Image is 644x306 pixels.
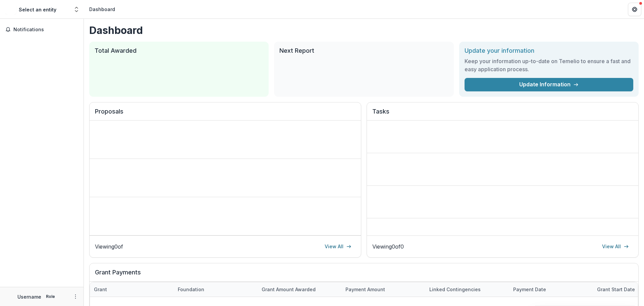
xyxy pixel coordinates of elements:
h2: Total Awarded [95,47,263,54]
h2: Grant Payments [95,269,633,281]
nav: breadcrumb [87,4,118,14]
button: More [71,293,79,301]
p: Username [17,293,41,300]
button: Notifications [3,24,81,35]
p: Viewing 0 of 0 [372,243,404,251]
h2: Next Report [279,47,448,54]
a: View All [321,241,356,252]
p: Viewing 0 of [95,243,123,251]
div: Select an entity [19,6,56,13]
a: View All [598,241,633,252]
a: Update Information [465,78,633,91]
button: Get Help [628,3,641,16]
h2: Proposals [95,108,356,121]
div: Dashboard [89,6,115,13]
h2: Update your information [465,47,633,54]
span: Notifications [13,27,78,33]
button: Open entity switcher [72,3,81,16]
p: Role [44,294,57,300]
h1: Dashboard [89,24,639,36]
h2: Tasks [372,108,633,121]
h3: Keep your information up-to-date on Temelio to ensure a fast and easy application process. [465,57,633,73]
